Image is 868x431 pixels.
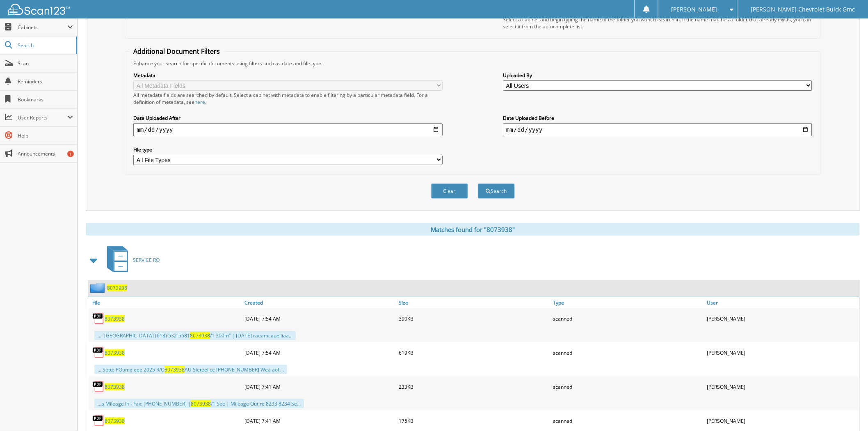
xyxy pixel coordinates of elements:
div: Enhance your search for specific documents using filters such as date and file type. [129,60,816,67]
label: File type [133,146,442,153]
div: Matches found for "8073938" [86,223,860,236]
a: 8073938 [105,417,125,424]
a: here [194,99,205,105]
div: 390KB [397,310,551,327]
div: 233KB [397,378,551,395]
a: SERVICE RO [102,244,160,276]
button: Clear [431,183,468,199]
legend: Additional Document Filters [129,47,224,56]
div: [DATE] 7:41 AM [242,413,397,429]
label: Metadata [133,72,442,79]
a: Type [551,297,705,308]
div: scanned [551,413,705,429]
input: start [133,123,442,136]
div: ...a Mileage In - Fax: [PHONE_NUMBER] | /1 See | Mileage Out re 8233 8234 Se... [94,399,304,408]
a: 8073938 [105,383,125,390]
a: Created [242,297,397,308]
a: 8073938 [105,315,125,322]
div: 619KB [397,344,551,361]
button: Search [478,183,515,199]
iframe: Chat Widget [827,392,868,431]
img: scan123-logo-white.svg [8,4,70,15]
img: PDF.png [92,312,105,325]
div: [PERSON_NAME] [705,344,859,361]
span: Scan [18,60,73,67]
a: 8073938 [107,284,127,291]
div: [DATE] 7:54 AM [242,310,397,327]
a: 8073938 [105,349,125,356]
span: Help [18,132,73,139]
span: [PERSON_NAME] [672,7,717,12]
div: scanned [551,344,705,361]
span: 8073938 [191,400,211,407]
img: folder2.png [90,283,107,293]
span: SERVICE RO [133,257,160,264]
div: ... Sette POume eee 2025 R/O AU Sieteeiice [PHONE_NUMBER] Wea aol ... [94,365,287,374]
a: File [88,297,242,308]
span: Search [18,42,72,49]
span: 8073938 [164,366,185,373]
span: Cabinets [18,24,67,31]
span: Reminders [18,78,73,85]
div: 175KB [397,413,551,429]
a: User [705,297,859,308]
span: User Reports [18,114,67,121]
div: scanned [551,310,705,327]
div: [PERSON_NAME] [705,413,859,429]
div: [DATE] 7:54 AM [242,344,397,361]
div: ...- [GEOGRAPHIC_DATA] (618) 532-5681 /1 300m” | [DATE] raeamcaueiliaa... [94,331,296,340]
span: [PERSON_NAME] Chevrolet Buick Gmc [751,7,855,12]
input: end [503,123,812,136]
div: Select a cabinet and begin typing the name of the folder you want to search in. If the name match... [503,16,812,30]
div: scanned [551,378,705,395]
img: PDF.png [92,415,105,427]
div: [PERSON_NAME] [705,310,859,327]
img: PDF.png [92,346,105,359]
div: [DATE] 7:41 AM [242,378,397,395]
span: 8073938 [190,332,210,339]
label: Date Uploaded After [133,115,442,122]
div: All metadata fields are searched by default. Select a cabinet with metadata to enable filtering b... [133,92,442,105]
label: Uploaded By [503,72,812,79]
div: 1 [67,151,74,157]
a: Size [397,297,551,308]
span: Announcements [18,150,73,157]
img: PDF.png [92,381,105,393]
div: [PERSON_NAME] [705,378,859,395]
span: Bookmarks [18,96,73,103]
label: Date Uploaded Before [503,115,812,122]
